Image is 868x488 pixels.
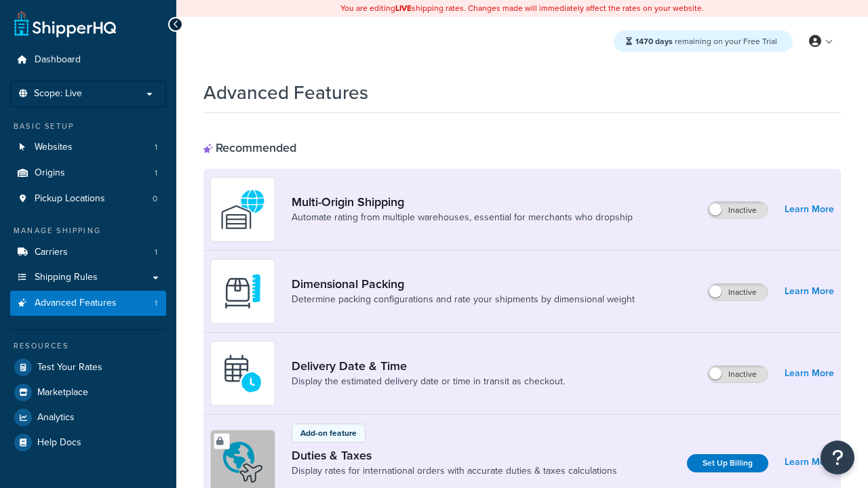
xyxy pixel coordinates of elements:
[10,291,166,316] a: Advanced Features1
[155,298,157,309] span: 1
[35,193,105,205] span: Pickup Locations
[34,88,82,100] span: Scope: Live
[10,121,166,132] div: Basic Setup
[37,412,75,424] span: Analytics
[292,211,633,224] a: Automate rating from multiple warehouses, essential for merchants who dropship
[203,140,296,155] div: Recommended
[35,54,81,66] span: Dashboard
[155,247,157,258] span: 1
[219,268,267,315] img: DTVBYsAAAAAASUVORK5CYII=
[10,265,166,290] a: Shipping Rules
[708,284,768,300] label: Inactive
[219,186,267,233] img: WatD5o0RtDAAAAAElFTkSuQmCC
[635,35,777,47] span: remaining on your Free Trial
[35,298,117,309] span: Advanced Features
[10,240,166,265] a: Carriers1
[10,240,166,265] li: Carriers
[155,142,157,153] span: 1
[300,427,357,439] p: Add-on feature
[219,350,267,397] img: gfkeb5ejjkALwAAAABJRU5ErkJggg==
[708,202,768,218] label: Inactive
[708,366,768,382] label: Inactive
[395,2,412,14] b: LIVE
[35,247,68,258] span: Carriers
[37,362,102,373] span: Test Your Rates
[35,272,98,283] span: Shipping Rules
[10,355,166,380] a: Test Your Rates
[635,35,673,47] strong: 1470 days
[35,142,73,153] span: Websites
[10,161,166,186] li: Origins
[37,437,81,449] span: Help Docs
[10,291,166,316] li: Advanced Features
[785,282,834,301] a: Learn More
[292,277,635,291] a: Dimensional Packing
[10,430,166,455] a: Help Docs
[292,293,635,306] a: Determine packing configurations and rate your shipments by dimensional weight
[37,387,88,399] span: Marketplace
[10,380,166,405] a: Marketplace
[203,79,368,106] h1: Advanced Features
[10,135,166,160] li: Websites
[10,340,166,352] div: Resources
[292,359,565,373] a: Delivery Date & Time
[10,161,166,186] a: Origins1
[153,193,157,205] span: 0
[292,195,633,209] a: Multi-Origin Shipping
[10,186,166,211] li: Pickup Locations
[821,441,854,474] button: Open Resource Center
[10,47,166,73] a: Dashboard
[687,454,768,472] a: Set Up Billing
[155,167,157,179] span: 1
[10,186,166,211] a: Pickup Locations0
[785,453,834,472] a: Learn More
[292,464,617,478] a: Display rates for international orders with accurate duties & taxes calculations
[10,225,166,237] div: Manage Shipping
[292,375,565,388] a: Display the estimated delivery date or time in transit as checkout.
[785,364,834,383] a: Learn More
[292,448,617,463] a: Duties & Taxes
[35,167,65,179] span: Origins
[10,405,166,430] a: Analytics
[785,200,834,219] a: Learn More
[10,135,166,160] a: Websites1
